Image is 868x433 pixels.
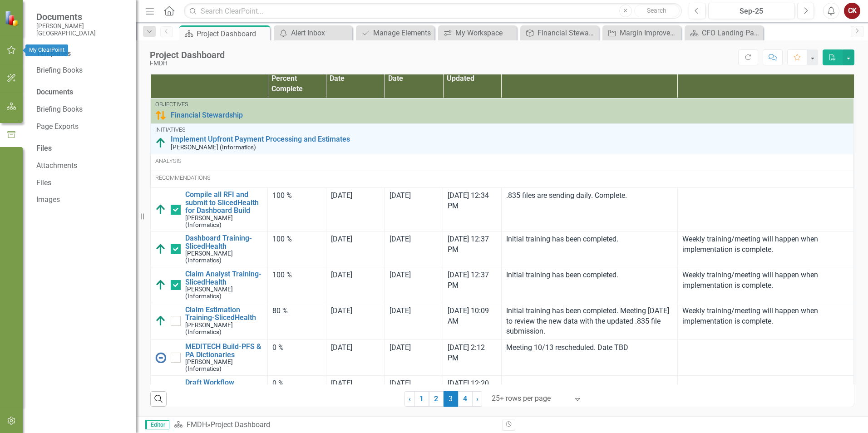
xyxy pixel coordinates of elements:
td: Double-Click to Edit Right Click for Context Menu [151,123,854,154]
div: 0 % [272,343,321,353]
div: » [174,420,495,430]
img: Above Target [155,138,166,148]
td: Double-Click to Edit [385,267,443,303]
img: Above Target [155,315,166,326]
p: Weekly training/meeting will happen when implementation is complete. [682,306,849,327]
div: [DATE] 12:37 PM [448,234,497,255]
div: My Workspace [455,27,514,39]
td: Double-Click to Edit [385,340,443,376]
div: 80 % [272,306,321,316]
span: [DATE] [331,271,352,279]
a: MEDITECH Build-PFS & PA Dictionaries [185,343,263,359]
input: Search ClearPoint... [184,3,682,19]
td: Double-Click to Edit [326,187,385,231]
td: Double-Click to Edit Right Click for Context Menu [151,187,268,231]
a: Files [36,178,127,188]
a: Financial Stewardship [523,27,597,39]
span: [DATE] [331,379,352,388]
p: .835 files are sending daily. Complete. [506,191,673,201]
a: Manage Elements [358,27,432,39]
img: Above Target [155,244,166,255]
td: Double-Click to Edit [268,187,326,231]
td: Double-Click to Edit [677,267,853,303]
a: My Workspace [440,27,514,39]
td: Double-Click to Edit Right Click for Context Menu [151,340,268,376]
td: Double-Click to Edit [326,303,385,340]
td: Double-Click to Edit [501,231,677,267]
td: Double-Click to Edit [268,376,326,412]
div: My ClearPoint [25,44,68,56]
div: Financial Stewardship [538,27,597,39]
a: Compile all RFI and submit to SlicedHealth for Dashboard Build [185,191,263,215]
small: [PERSON_NAME] (Informatics) [185,359,263,372]
div: 100 % [272,191,321,201]
a: Briefing Books [36,104,127,115]
td: Double-Click to Edit [501,340,677,376]
div: 100 % [272,234,321,245]
td: Double-Click to Edit [268,231,326,267]
td: Double-Click to Edit [268,340,326,376]
div: [DATE] 10:09 AM [448,306,497,327]
td: Double-Click to Edit Right Click for Context Menu [151,231,268,267]
div: Analysis [155,157,849,165]
td: Double-Click to Edit [385,303,443,340]
small: [PERSON_NAME] (Informatics) [185,322,263,335]
span: Documents [36,11,127,22]
a: Page Exports [36,122,127,132]
div: [DATE] 12:37 PM [448,270,497,291]
td: Double-Click to Edit [677,303,853,340]
img: No Information [155,352,166,363]
td: Double-Click to Edit [326,231,385,267]
img: Caution [155,110,166,121]
td: Double-Click to Edit [326,267,385,303]
td: Double-Click to Edit Right Click for Context Menu [151,98,854,123]
div: Margin Improvement Project [620,27,679,39]
button: CK [844,3,860,19]
p: Weekly training/meeting will happen when implementation is complete. [682,270,849,291]
div: CFO Landing Page [702,27,761,39]
td: Double-Click to Edit [268,267,326,303]
span: [DATE] [390,379,411,388]
img: ClearPoint Strategy [5,10,20,26]
button: Search [634,5,680,17]
a: Implement Upfront Payment Processing and Estimates [171,135,849,143]
img: Above Target [155,280,166,290]
div: Initiatives [155,127,849,133]
td: Double-Click to Edit [151,154,854,171]
div: Alert Inbox [291,27,350,39]
p: Weekly training/meeting will happen when implementation is complete. [682,234,849,255]
td: Double-Click to Edit [501,303,677,340]
a: Margin Improvement Project [605,27,679,39]
p: Initial training has been completed. Meeting [DATE] to review the new data with the updated .835 ... [506,306,673,337]
img: Above Target [155,204,166,215]
div: [DATE] 12:20 PM [448,379,497,399]
small: [PERSON_NAME] (Informatics) [185,250,263,264]
td: Double-Click to Edit [677,187,853,231]
div: Templates [36,49,127,59]
td: Double-Click to Edit [677,340,853,376]
td: Double-Click to Edit [501,187,677,231]
td: Double-Click to Edit [326,340,385,376]
td: Double-Click to Edit [385,231,443,267]
div: Project Dashboard [197,28,268,39]
a: Claim Estimation Training-SlicedHealth [185,306,263,322]
div: Project Dashboard [211,420,270,429]
td: Double-Click to Edit [385,187,443,231]
span: [DATE] [390,191,411,200]
a: Images [36,195,127,205]
span: [DATE] [331,306,352,315]
td: Double-Click to Edit Right Click for Context Menu [151,376,268,412]
span: [DATE] [390,235,411,243]
td: Double-Click to Edit [501,267,677,303]
a: Attachments [36,161,127,171]
div: Files [36,143,127,154]
span: [DATE] [331,235,352,243]
a: 1 [414,391,429,407]
div: Sep-25 [711,6,792,17]
span: ‹ [409,394,411,403]
td: Double-Click to Edit [501,376,677,412]
a: 4 [458,391,473,407]
div: Recommendations [155,174,849,182]
div: [DATE] 12:34 PM [448,191,497,212]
